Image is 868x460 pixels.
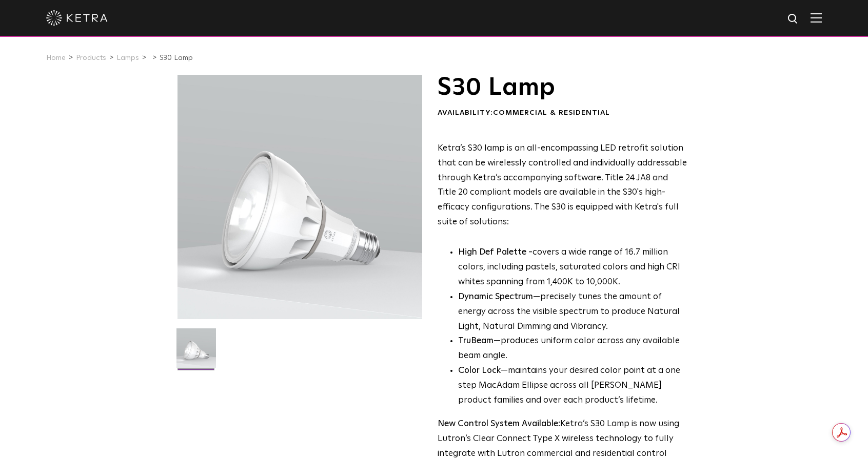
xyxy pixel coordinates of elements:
a: Products [76,54,106,61]
img: search icon [787,13,800,26]
a: Lamps [116,54,139,61]
img: Hamburger%20Nav.svg [811,13,822,23]
img: S30-Lamp-Edison-2021-Web-Square [176,328,216,375]
li: —produces uniform color across any available beam angle. [458,334,687,364]
li: —precisely tunes the amount of energy across the visible spectrum to produce Natural Light, Natur... [458,290,687,334]
strong: Color Lock [458,366,501,375]
h1: S30 Lamp [438,75,687,100]
li: —maintains your desired color point at a one step MacAdam Ellipse across all [PERSON_NAME] produc... [458,364,687,408]
strong: New Control System Available: [438,420,560,428]
div: Availability: [438,108,687,118]
a: Home [46,54,66,61]
img: ketra-logo-2019-white [46,10,108,26]
a: S30 Lamp [160,54,193,61]
strong: High Def Palette - [458,248,532,257]
strong: Dynamic Spectrum [458,292,533,301]
span: Ketra’s S30 lamp is an all-encompassing LED retrofit solution that can be wirelessly controlled a... [438,144,687,226]
p: covers a wide range of 16.7 million colors, including pastels, saturated colors and high CRI whit... [458,245,687,290]
span: Commercial & Residential [493,109,610,116]
strong: TruBeam [458,337,494,345]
